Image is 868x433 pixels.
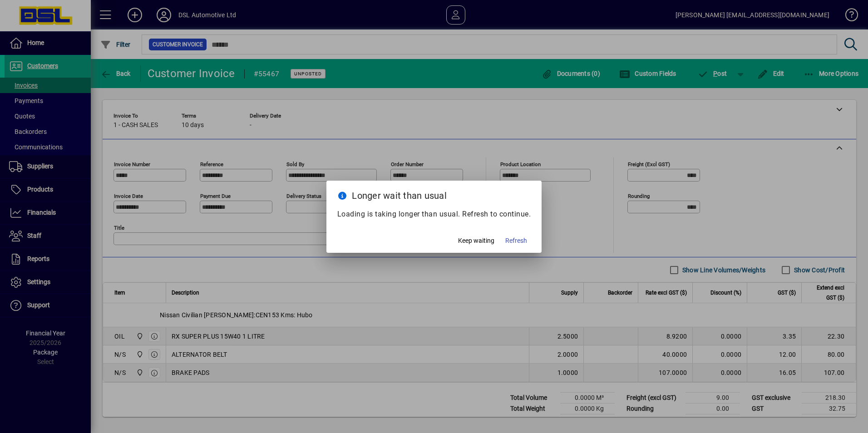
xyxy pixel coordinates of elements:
[458,236,494,246] span: Keep waiting
[502,233,531,249] button: Refresh
[337,209,531,220] p: Loading is taking longer than usual. Refresh to continue.
[505,236,527,246] span: Refresh
[352,190,447,201] span: Longer wait than usual
[454,233,498,249] button: Keep waiting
